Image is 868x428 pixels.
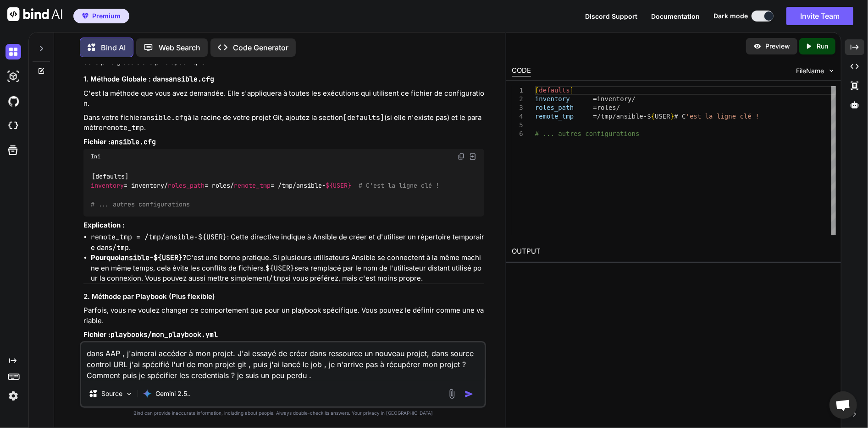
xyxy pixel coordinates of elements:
[535,104,574,111] span: roles_path
[593,104,597,111] span: =
[155,389,191,398] p: Gemini 2.5..
[326,182,351,190] span: ${USER}
[651,113,655,120] span: {
[674,113,686,120] span: # C
[111,137,156,146] code: ansible.cfg
[83,305,484,326] p: Parfois, vous ne voulez changer ce comportement que pour un playbook spécifique. Vous pouvez le d...
[585,11,637,21] button: Discord Support
[829,391,857,419] div: Ouvrir le chat
[111,330,218,339] code: playbooks/mon_playbook.yml
[101,42,126,53] p: Bind AI
[597,113,651,120] span: /tmp/ansible-$
[169,75,214,84] code: ansible.cfg
[765,42,790,51] p: Preview
[713,11,748,21] span: Dark mode
[786,7,853,25] button: Invite Team
[535,113,574,120] span: remote_tmp
[539,87,570,94] span: defaults
[83,74,484,85] h3: 1. Méthode Globale : dans
[101,389,122,398] p: Source
[7,7,62,21] img: Bind AI
[512,86,523,95] div: 1
[817,42,828,51] p: Run
[92,172,128,180] span: [defaults]
[83,292,484,302] h3: 2. Méthode par Playbook (Plus flexible)
[91,253,484,284] li: C'est une bonne pratique. Si plusieurs utilisateurs Ansible se connectent à la même machine en mê...
[512,65,531,76] div: CODE
[91,253,186,262] strong: Pourquoi ?
[512,112,523,121] div: 4
[512,95,523,103] div: 2
[469,152,477,161] img: Open in Browser
[593,95,597,103] span: =
[512,121,523,130] div: 5
[597,104,620,111] span: roles/
[91,153,100,160] span: Ini
[535,87,539,94] span: [
[535,95,570,103] span: inventory
[142,113,188,122] code: ansible.cfg
[91,182,124,190] span: inventory
[83,88,484,109] p: C'est la méthode que vous avez demandée. Elle s'appliquera à toutes les exécutions qui utilisent ...
[828,67,835,75] img: chevron down
[83,113,484,133] p: Dans votre fichier à la racine de votre projet Git, ajoutez la section (si elle n'existe pas) et ...
[753,42,762,50] img: preview
[447,389,457,399] img: attachment
[83,330,218,339] strong: Fichier :
[91,232,484,253] li: : Cette directive indique à Ansible de créer et d'utiliser un répertoire temporaire dans .
[458,153,465,160] img: copy
[464,390,474,399] img: icon
[265,264,294,273] code: ${USER}
[92,11,121,21] span: Premium
[234,182,271,190] span: remote_tmp
[269,274,285,283] code: /tmp
[80,410,486,417] p: Bind can provide inaccurate information, including about people. Always double-check its answers....
[6,388,21,404] img: settings
[593,113,597,120] span: =
[359,182,439,190] span: # C'est la ligne clé !
[585,12,637,20] span: Discord Support
[81,342,485,381] textarea: dans AAP , j'aimerai accéder à mon projet. J'ai essayé de créer dans ressource un nouveau projet,...
[597,95,636,103] span: inventory/
[168,182,205,190] span: roles_path
[670,113,674,120] span: }
[82,13,88,19] img: premium
[512,103,523,112] div: 3
[73,9,129,23] button: premiumPremium
[686,113,759,120] span: 'est la ligne clé !
[512,130,523,138] div: 6
[6,118,21,134] img: cloudideIcon
[343,113,384,122] code: [defaults]
[655,113,670,120] span: USER
[91,172,439,209] code: = inventory/ = roles/ = /tmp/ansible-
[535,130,640,137] span: # ... autres configurations
[83,137,156,146] strong: Fichier :
[121,253,182,262] code: ansible-${USER}
[103,123,144,132] code: remote_tmp
[91,233,227,242] code: remote_tmp = /tmp/ansible-${USER}
[125,390,133,398] img: Pick Models
[83,221,125,229] strong: Explication :
[6,44,21,60] img: darkChat
[6,69,21,84] img: darkAi-studio
[651,12,700,20] span: Documentation
[143,389,152,398] img: Gemini 2.5 Pro
[159,42,200,53] p: Web Search
[233,42,288,53] p: Code Generator
[112,243,129,252] code: /tmp
[796,66,824,76] span: FileName
[506,241,841,262] h2: OUTPUT
[6,93,21,109] img: githubDark
[651,11,700,21] button: Documentation
[91,200,190,208] span: # ... autres configurations
[570,87,574,94] span: ]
